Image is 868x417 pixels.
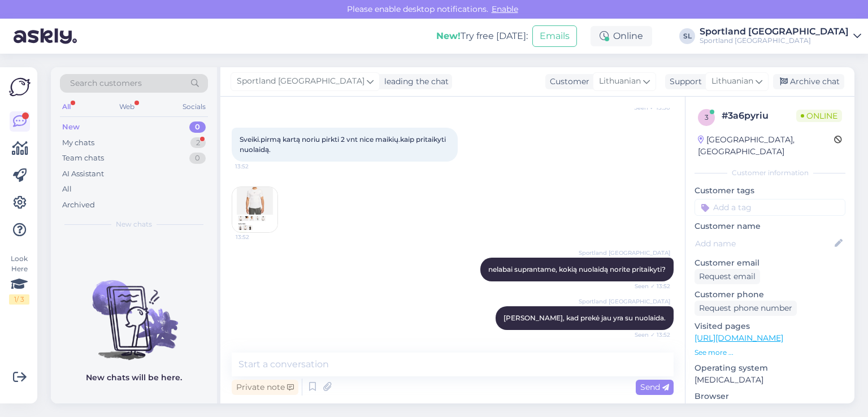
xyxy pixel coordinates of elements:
p: Customer tags [695,185,845,197]
div: Web [117,99,137,114]
div: Sportland [GEOGRAPHIC_DATA] [700,27,849,36]
div: Customer information [695,168,845,178]
span: Send [640,382,669,392]
img: Askly Logo [9,76,31,98]
div: My chats [62,137,94,149]
div: New [62,121,80,133]
span: Lithuanian [599,75,641,88]
p: New chats will be here. [86,372,182,384]
p: Customer phone [695,289,845,301]
span: Sportland [GEOGRAPHIC_DATA] [579,297,670,306]
div: Archived [62,199,95,211]
div: AI Assistant [62,168,104,180]
div: All [60,99,73,114]
span: Online [796,110,842,122]
span: Sveiki.pirmą kartą noriu pirkti 2 vnt nice maikių.kaip pritaikyti nuolaidą. [240,135,448,154]
div: 0 [189,153,206,164]
div: Private note [232,380,298,395]
span: New chats [116,219,152,229]
div: 2 [190,137,206,149]
div: 1 / 3 [9,294,29,305]
div: Socials [180,99,208,114]
p: Visited pages [695,320,845,332]
div: Request email [695,269,760,284]
input: Add a tag [695,199,845,216]
div: Support [665,76,702,88]
span: 13:52 [235,162,277,171]
span: Lithuanian [711,75,753,88]
span: 13:52 [236,233,278,241]
div: SL [679,28,695,44]
p: Operating system [695,362,845,374]
div: Archive chat [773,74,844,89]
span: Search customers [70,77,142,89]
div: leading the chat [380,76,449,88]
p: [MEDICAL_DATA] [695,374,845,386]
div: Request phone number [695,301,797,316]
span: 3 [705,113,709,121]
input: Add name [695,237,832,250]
div: [GEOGRAPHIC_DATA], [GEOGRAPHIC_DATA] [698,134,834,158]
p: Customer email [695,257,845,269]
div: Online [591,26,652,46]
img: Attachment [232,187,277,232]
div: 0 [189,121,206,133]
img: No chats [51,260,217,362]
span: Enable [488,4,522,14]
span: [PERSON_NAME], kad prekė jau yra su nuolaida. [504,314,666,322]
div: Team chats [62,153,104,164]
p: See more ... [695,347,845,358]
span: Seen ✓ 13:52 [628,282,670,290]
button: Emails [532,25,577,47]
b: New! [436,31,461,41]
div: Sportland [GEOGRAPHIC_DATA] [700,36,849,45]
span: Seen ✓ 13:52 [628,331,670,339]
span: Sportland [GEOGRAPHIC_DATA] [237,75,364,88]
div: All [62,184,72,195]
a: [URL][DOMAIN_NAME] [695,333,783,343]
a: Sportland [GEOGRAPHIC_DATA]Sportland [GEOGRAPHIC_DATA] [700,27,861,45]
div: # 3a6pyriu [722,109,796,123]
div: Customer [545,76,589,88]
p: Chrome [TECHNICAL_ID] [695,402,845,414]
p: Browser [695,390,845,402]
div: Look Here [9,254,29,305]
span: nelabai suprantame, kokią nuolaidą norite pritaikyti? [488,265,666,273]
div: Try free [DATE]: [436,29,528,43]
p: Customer name [695,220,845,232]
span: Sportland [GEOGRAPHIC_DATA] [579,249,670,257]
span: Seen ✓ 13:50 [628,103,670,112]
